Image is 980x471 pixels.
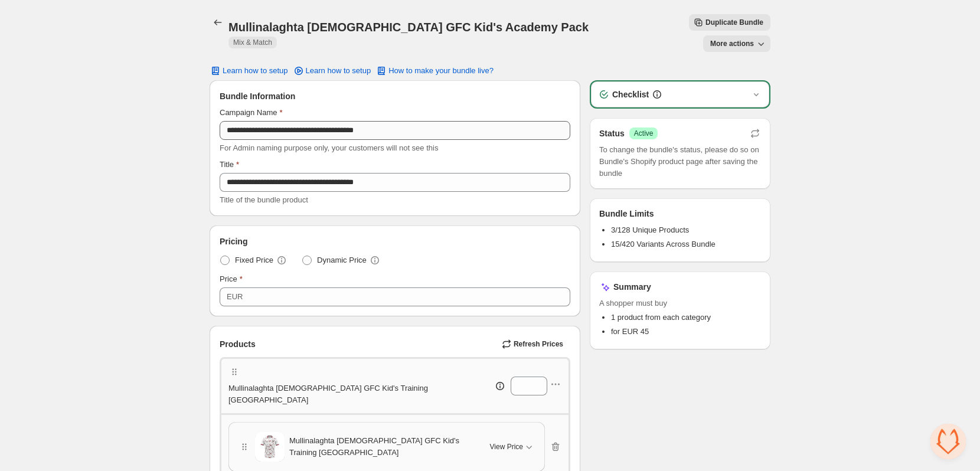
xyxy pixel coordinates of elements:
span: Fixed Price [235,254,273,266]
button: More actions [703,35,770,52]
label: Price [220,273,243,285]
h3: Bundle Limits [599,208,654,220]
span: Bundle Information [220,90,295,102]
span: Learn how to setup [223,66,288,76]
button: Duplicate Bundle [689,14,770,31]
h3: Checklist [612,89,649,100]
span: 3/128 Unique Products [611,225,689,234]
div: EUR [227,291,243,303]
span: Pricing [220,235,247,247]
label: Title [220,159,239,171]
button: Refresh Prices [497,336,570,352]
h3: Status [599,127,625,139]
span: How to make your bundle live? [388,66,494,76]
li: for EUR 45 [611,326,761,338]
span: Title of the bundle product [220,195,308,204]
span: More actions [710,39,754,48]
span: Dynamic Price [317,254,367,266]
span: Mullinalaghta [DEMOGRAPHIC_DATA] GFC Kid's Training [GEOGRAPHIC_DATA] [289,435,476,459]
h1: Mullinalaghta [DEMOGRAPHIC_DATA] GFC Kid's Academy Pack [228,20,589,34]
p: Mullinalaghta [DEMOGRAPHIC_DATA] GFC Kid's Training [GEOGRAPHIC_DATA] [228,382,455,406]
a: Learn how to setup [286,63,378,79]
span: Duplicate Bundle [705,18,763,27]
img: Mullinalaghta Ladies GFC Kid's Training Jersey [255,432,285,462]
button: How to make your bundle live? [368,63,501,79]
span: A shopper must buy [599,297,761,309]
span: Products [220,338,256,350]
label: Campaign Name [220,107,283,119]
button: View Price [483,437,542,456]
span: Learn how to setup [306,66,371,76]
h3: Summary [613,281,651,293]
span: To change the bundle's status, please do so on Bundle's Shopify product page after saving the bundle [599,144,761,179]
span: View Price [490,442,523,452]
span: For Admin naming purpose only, your customers will not see this [220,143,438,152]
span: Active [634,129,654,138]
span: 15/420 Variants Across Bundle [611,240,716,248]
li: 1 product from each category [611,312,761,323]
button: Back [210,14,226,31]
button: Learn how to setup [202,63,295,79]
div: Open chat [930,424,966,459]
span: Refresh Prices [514,339,563,349]
span: Mix & Match [233,38,272,47]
